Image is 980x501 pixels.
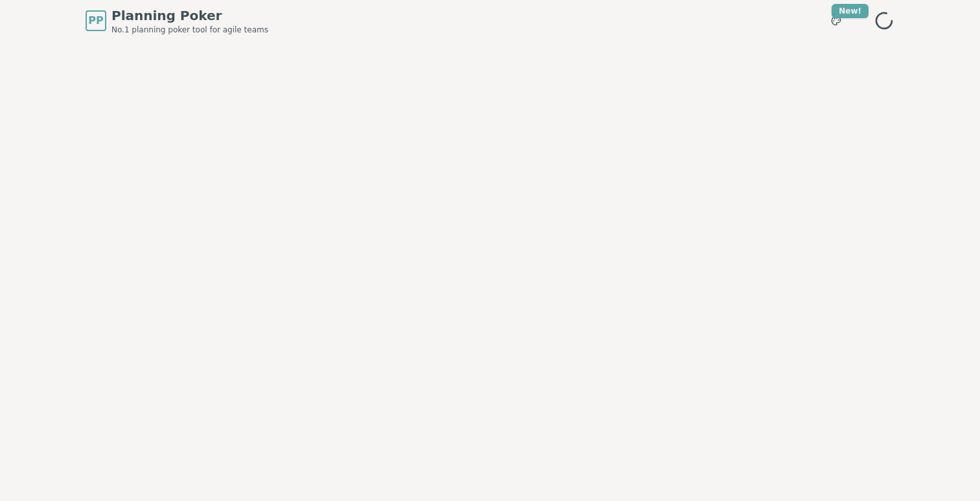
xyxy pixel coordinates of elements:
span: PP [88,13,103,29]
div: New! [832,4,869,18]
span: No.1 planning poker tool for agile teams [111,25,268,35]
a: PPPlanning PokerNo.1 planning poker tool for agile teams [86,6,268,35]
button: New! [824,9,848,32]
span: Planning Poker [111,6,268,25]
